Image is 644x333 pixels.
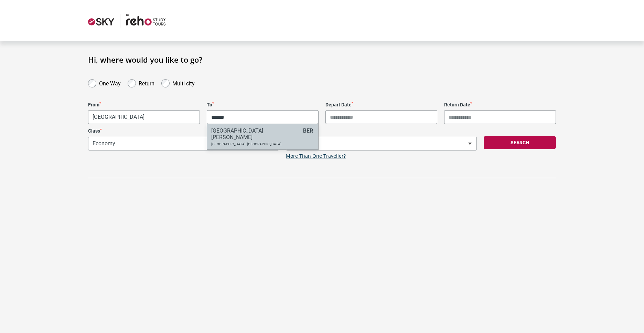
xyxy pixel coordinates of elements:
label: Class [88,128,279,134]
h1: Hi, where would you like to go? [88,55,556,64]
span: Melbourne, Australia [88,111,200,124]
label: Return [139,79,154,87]
label: One Way [99,79,121,87]
span: City or Airport [207,110,319,124]
span: 1 Adult [286,137,477,150]
label: Return Date [444,102,556,108]
label: Multi-city [172,79,195,87]
button: Search [484,136,556,149]
span: 1 Adult [286,137,476,150]
input: Search [207,110,318,124]
span: Economy [88,137,279,150]
label: From [88,102,200,108]
span: BER [303,127,313,134]
label: To [207,102,319,108]
label: Depart Date [325,102,437,108]
h6: [GEOGRAPHIC_DATA][PERSON_NAME] [211,127,300,141]
label: Travellers [286,128,477,134]
p: [GEOGRAPHIC_DATA], [GEOGRAPHIC_DATA] [211,142,300,146]
span: Melbourne, Australia [88,110,200,124]
a: More Than One Traveller? [286,153,346,159]
span: Economy [88,137,279,150]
